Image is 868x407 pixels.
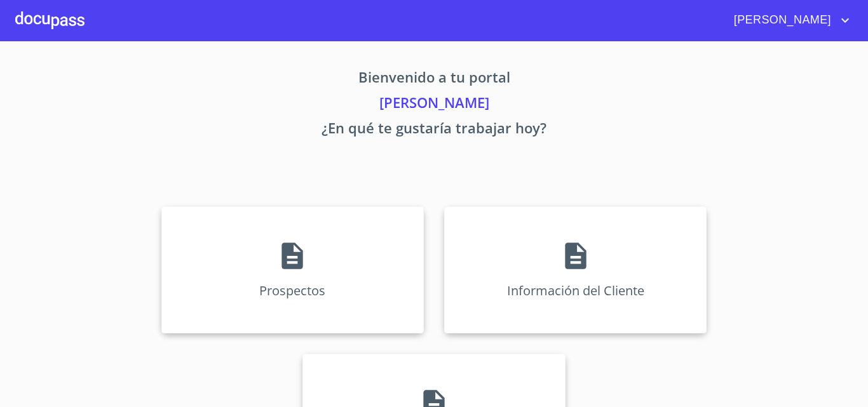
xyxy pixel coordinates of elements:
[724,10,853,30] button: account of current user
[507,282,644,299] p: Información del Cliente
[43,92,825,117] p: [PERSON_NAME]
[43,67,825,92] p: Bienvenido a tu portal
[724,10,837,30] span: [PERSON_NAME]
[43,117,825,143] p: ¿En qué te gustaría trabajar hoy?
[259,282,325,299] p: Prospectos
